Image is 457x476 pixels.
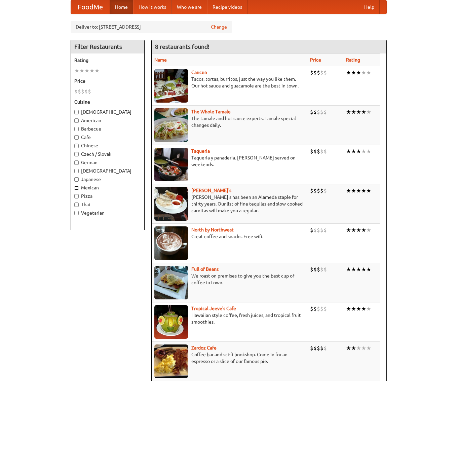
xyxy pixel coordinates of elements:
[74,118,79,123] input: American
[310,305,313,313] li: $
[317,148,320,155] li: $
[366,69,371,76] li: ★
[361,226,366,234] li: ★
[74,125,141,132] label: Barbecue
[313,226,317,234] li: $
[71,21,232,33] div: Deliver to: [STREET_ADDRESS]
[191,109,231,114] a: The Whole Tamale
[191,188,231,193] a: [PERSON_NAME]'s
[351,226,356,234] li: ★
[74,109,141,115] label: [DEMOGRAPHIC_DATA]
[88,88,91,95] li: $
[356,305,361,313] li: ★
[74,67,79,74] li: ★
[351,266,356,273] li: ★
[320,305,323,313] li: $
[74,168,141,174] label: [DEMOGRAPHIC_DATA]
[191,345,217,351] a: Zardoz Cafe
[361,266,366,273] li: ★
[320,187,323,194] li: $
[71,0,110,14] a: FoodMe
[320,226,323,234] li: $
[310,69,313,76] li: $
[366,305,371,313] li: ★
[313,187,317,194] li: $
[74,186,79,190] input: Mexican
[191,148,210,154] a: Taqueria
[74,160,79,165] input: German
[172,0,207,14] a: Who we are
[313,108,317,116] li: $
[154,233,305,240] p: Great coffee and snacks. Free wifi.
[313,148,317,155] li: $
[317,266,320,273] li: $
[313,69,317,76] li: $
[320,148,323,155] li: $
[154,305,188,339] img: jeeves.jpg
[154,266,188,299] img: beans.jpg
[74,152,79,156] input: Czech / Slovak
[323,266,327,273] li: $
[317,187,320,194] li: $
[310,57,321,63] a: Price
[310,108,313,116] li: $
[361,108,366,116] li: ★
[356,344,361,352] li: ★
[366,108,371,116] li: ★
[74,203,79,207] input: Thai
[133,0,172,14] a: How it works
[191,306,236,311] a: Tropical Jeeve's Cafe
[323,69,327,76] li: $
[74,135,79,140] input: Cafe
[356,108,361,116] li: ★
[191,227,234,232] a: North by Northwest
[317,108,320,116] li: $
[154,226,188,260] img: north.jpg
[310,226,313,234] li: $
[310,148,313,155] li: $
[323,305,327,313] li: $
[154,108,188,142] img: wholetamale.jpg
[346,69,351,76] li: ★
[154,148,188,181] img: taqueria.jpg
[155,43,210,50] ng-pluralize: 8 restaurants found!
[313,266,317,273] li: $
[346,226,351,234] li: ★
[110,0,133,14] a: Home
[71,40,144,53] h4: Filter Restaurants
[310,344,313,352] li: $
[346,344,351,352] li: ★
[154,312,305,325] p: Hawaiian style coffee, fresh juices, and tropical fruit smoothies.
[320,108,323,116] li: $
[154,194,305,214] p: [PERSON_NAME]'s has been an Alameda staple for thirty years. Our list of fine tequilas and slow-c...
[74,169,79,173] input: [DEMOGRAPHIC_DATA]
[366,226,371,234] li: ★
[351,344,356,352] li: ★
[154,154,305,168] p: Taqueria y panaderia. [PERSON_NAME] served on weekends.
[74,176,141,183] label: Japanese
[211,24,227,30] a: Change
[74,193,141,199] label: Pizza
[74,177,79,182] input: Japanese
[323,108,327,116] li: $
[84,67,89,74] li: ★
[346,187,351,194] li: ★
[361,305,366,313] li: ★
[79,67,84,74] li: ★
[356,69,361,76] li: ★
[74,117,141,124] label: American
[361,187,366,194] li: ★
[191,70,207,75] a: Cancun
[366,187,371,194] li: ★
[320,69,323,76] li: $
[74,184,141,191] label: Mexican
[74,151,141,157] label: Czech / Slovak
[346,266,351,273] li: ★
[323,226,327,234] li: $
[320,266,323,273] li: $
[317,69,320,76] li: $
[81,88,84,95] li: $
